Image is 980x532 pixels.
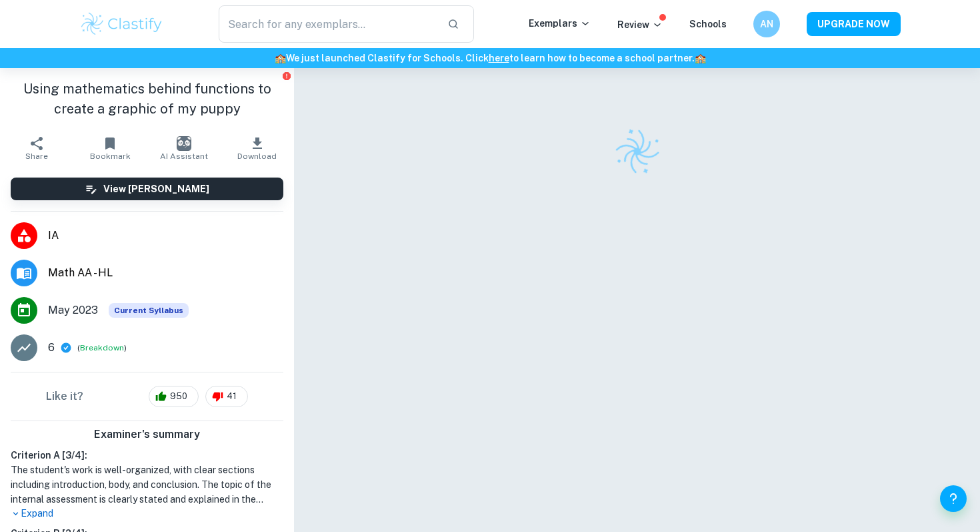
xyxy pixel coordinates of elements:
button: AN [753,11,780,37]
h1: The student's work is well-organized, with clear sections including introduction, body, and concl... [11,463,283,507]
h6: AN [759,17,775,31]
h6: Like it? [46,388,83,405]
span: Download [237,152,277,161]
span: 41 [219,390,244,403]
p: Review [617,17,663,32]
h6: View [PERSON_NAME] [103,182,209,196]
div: 41 [205,386,248,407]
button: Report issue [281,71,291,81]
p: 6 [48,340,55,356]
span: ( ) [77,342,127,354]
span: AI Assistant [160,152,208,161]
span: 🏫 [275,53,286,63]
button: Breakdown [80,342,124,354]
h6: We just launched Clastify for Schools. Click to learn how to become a school partner. [3,51,977,65]
div: This exemplar is based on the current syllabus. Feel free to refer to it for inspiration/ideas wh... [109,303,189,318]
button: Download [221,129,294,167]
span: 950 [163,390,195,403]
img: Clastify logo [607,121,667,182]
p: Exemplars [529,16,591,31]
div: 950 [149,386,199,407]
h6: Criterion A [ 3 / 4 ]: [11,448,283,463]
span: Bookmark [90,152,131,161]
span: IA [48,228,283,244]
span: 🏫 [695,53,706,63]
span: Share [25,152,48,161]
input: Search for any exemplars... [219,5,437,43]
span: Current Syllabus [109,303,189,318]
button: UPGRADE NOW [807,12,901,36]
span: May 2023 [48,302,98,318]
button: AI Assistant [147,129,221,167]
img: AI Assistant [177,136,191,151]
button: View [PERSON_NAME] [11,178,283,200]
h6: Examiner's summary [5,427,289,443]
img: Clastify logo [79,11,164,37]
a: here [489,53,509,63]
p: Expand [11,507,283,521]
a: Schools [689,19,727,29]
button: Help and Feedback [940,485,967,512]
h1: Using mathematics behind functions to create a graphic of my puppy [11,79,283,119]
span: Math AA - HL [48,265,283,281]
button: Bookmark [73,129,147,167]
